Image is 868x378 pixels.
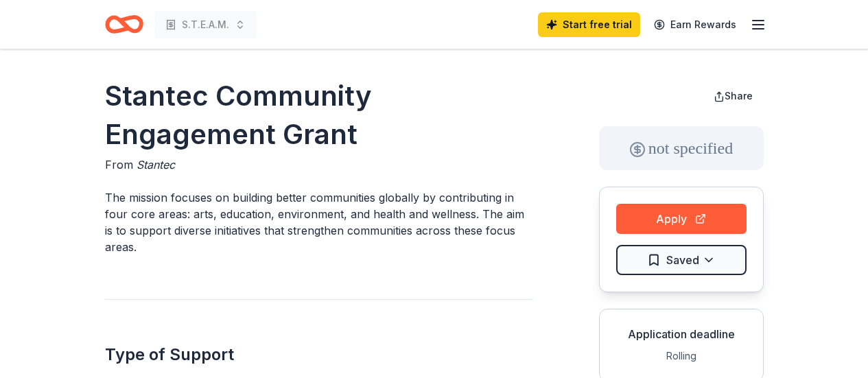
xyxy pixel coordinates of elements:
[599,126,764,170] div: not specified
[725,90,753,102] span: Share
[105,344,533,366] h2: Type of Support
[538,12,640,37] a: Start free trial
[105,156,533,173] div: From
[616,204,747,234] button: Apply
[703,82,764,110] button: Share
[666,251,699,269] span: Saved
[105,189,533,255] p: The mission focuses on building better communities globally by contributing in four core areas: a...
[646,12,744,37] a: Earn Rewards
[616,245,747,275] button: Saved
[611,326,752,342] div: Application deadline
[611,348,752,364] div: Rolling
[137,158,175,172] span: Stantec
[105,8,143,40] a: Home
[105,77,533,154] h1: Stantec Community Engagement Grant
[182,16,229,33] span: S.T.E.A.M.
[154,11,257,38] button: S.T.E.A.M.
